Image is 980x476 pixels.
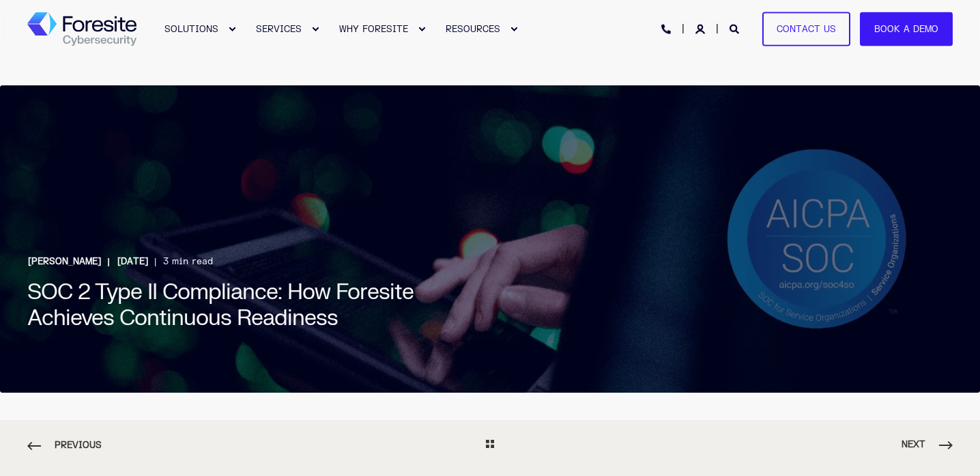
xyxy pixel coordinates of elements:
span: Next [902,437,953,452]
span: 3 min read [149,254,213,272]
a: Contact Us [762,12,850,46]
a: Go Back [486,438,494,453]
span: RESOURCES [446,23,500,34]
a: Back to Home [27,12,136,46]
a: Login [695,23,708,34]
a: [PERSON_NAME] [27,254,102,272]
a: Previous Page [27,438,102,453]
img: Foresite logo, a hexagon shape of blues with a directional arrow to the right hand side, and the ... [27,12,136,46]
span: [DATE] [102,254,149,272]
span: Previous [27,438,102,453]
span: SOLUTIONS [164,23,218,34]
div: Expand WHY FORESITE [418,25,426,33]
div: Expand SOLUTIONS [228,25,236,33]
span: WHY FORESITE [339,23,408,34]
div: Expand RESOURCES [510,25,518,33]
a: Book a Demo [860,12,953,46]
span: SOC 2 Type II Compliance: How Foresite Achieves Continuous Readiness [27,278,414,332]
a: Open Search [730,23,742,34]
a: Next Page [902,437,953,452]
div: Expand SERVICES [311,25,319,33]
